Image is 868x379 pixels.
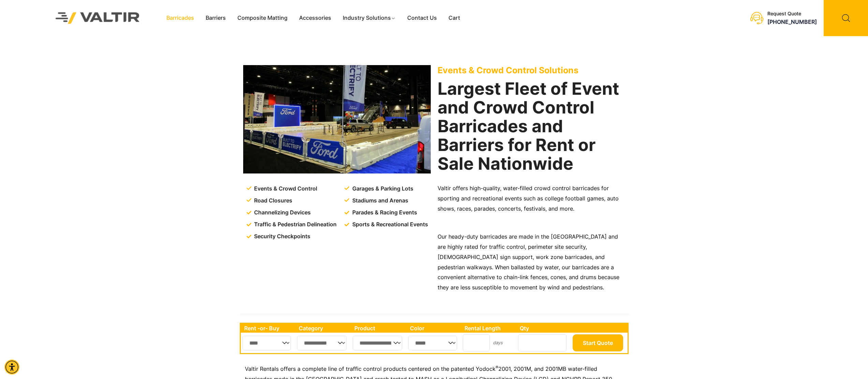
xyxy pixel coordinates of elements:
img: Events & Crowd Control Solutions [243,65,431,173]
p: Events & Crowd Control Solutions [438,65,625,75]
a: Barriers [200,13,232,23]
span: Security Checkpoints [252,231,310,242]
span: Road Closures [252,196,292,206]
div: Request Quote [767,11,817,17]
th: Rent -or- Buy [241,324,295,333]
div: Accessibility Menu [4,360,19,375]
input: Number [518,334,567,351]
a: Barricades [161,13,200,23]
a: Composite Matting [232,13,293,23]
a: Cart [443,13,466,23]
input: Number [463,334,490,351]
span: Parades & Racing Events [351,208,417,218]
img: Valtir Rentals [47,3,149,32]
button: Start Quote [573,334,623,351]
select: Single select [297,336,347,350]
a: call (888) 496-3625 [767,18,817,25]
span: Events & Crowd Control [252,184,317,194]
span: Stadiums and Arenas [351,196,408,206]
select: Single select [408,336,457,350]
span: Garages & Parking Lots [351,184,413,194]
th: Qty [516,324,571,333]
th: Color [407,324,461,333]
p: Valtir offers high-quality, water-filled crowd control barricades for sporting and recreational e... [438,183,625,214]
h2: Largest Fleet of Event and Crowd Control Barricades and Barriers for Rent or Sale Nationwide [438,79,625,173]
a: Industry Solutions [337,13,401,23]
select: Single select [353,336,402,350]
small: days [493,340,503,345]
p: Our heady-duty barricades are made in the [GEOGRAPHIC_DATA] and are highly rated for traffic cont... [438,232,625,293]
th: Rental Length [461,324,516,333]
span: Channelizing Devices [252,208,311,218]
span: Traffic & Pedestrian Delineation [252,219,337,230]
sup: ® [496,365,498,370]
a: Accessories [293,13,337,23]
th: Product [351,324,407,333]
th: Category [295,324,351,333]
select: Single select [242,336,291,350]
span: Sports & Recreational Events [351,219,428,230]
a: Contact Us [401,13,443,23]
span: Valtir Rentals offers a complete line of traffic control products centered on the patented Yodock [245,365,496,372]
